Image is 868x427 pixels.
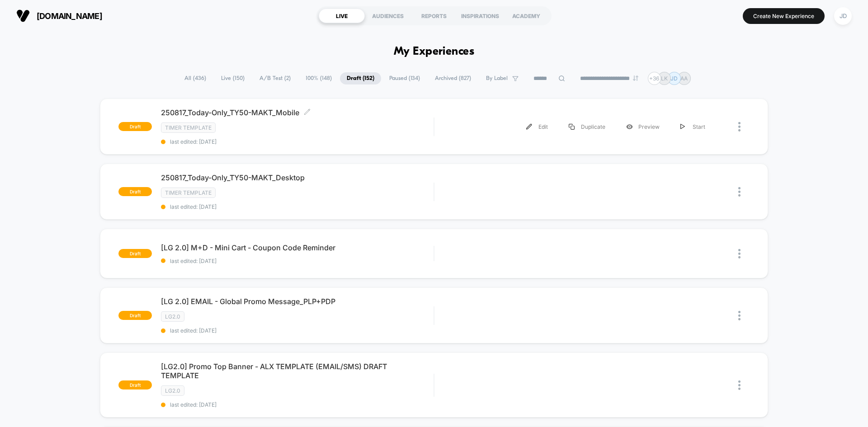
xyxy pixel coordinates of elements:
img: close [738,380,741,390]
div: Preview [616,117,670,137]
span: last edited: [DATE] [161,401,434,408]
button: JD [831,7,854,25]
span: timer template [161,188,216,198]
div: Start [670,117,716,137]
img: menu [680,124,685,130]
span: 250817_Today-Only_TY50-MAKT_Desktop [161,173,434,182]
div: Edit [516,117,558,137]
button: [DOMAIN_NAME] [14,9,105,23]
div: LIVE [319,9,365,23]
p: JD [670,75,678,82]
div: + 36 [648,72,661,85]
span: [DOMAIN_NAME] [37,11,102,21]
span: Draft ( 152 ) [340,72,381,84]
div: REPORTS [411,9,457,23]
div: JD [834,7,852,25]
span: draft [118,122,152,131]
span: Paused ( 134 ) [382,72,427,84]
span: last edited: [DATE] [161,327,434,334]
span: LG2.0 [161,311,184,322]
span: last edited: [DATE] [161,203,434,210]
span: draft [118,249,152,258]
img: close [738,249,741,258]
span: draft [118,380,152,389]
span: last edited: [DATE] [161,138,434,145]
span: timer template [161,122,216,133]
img: end [633,75,638,81]
img: close [738,311,741,320]
span: By Label [486,75,508,82]
h1: My Experiences [394,45,475,58]
img: Visually logo [16,9,30,23]
span: 100% ( 148 ) [299,72,339,84]
span: [LG2.0] Promo Top Banner - ALX TEMPLATE (EMAIL/SMS) DRAFT TEMPLATE [161,362,434,380]
span: [LG 2.0] EMAIL - Global Promo Message_PLP+PDP [161,297,434,306]
span: All ( 436 ) [178,72,213,84]
img: close [738,122,741,131]
img: menu [526,124,532,130]
span: Live ( 150 ) [214,72,251,84]
span: LG2.0 [161,385,184,396]
span: Archived ( 827 ) [428,72,478,84]
div: AUDIENCES [365,9,411,23]
p: LK [661,75,668,82]
span: last edited: [DATE] [161,258,434,264]
span: draft [118,311,152,320]
img: close [738,187,741,197]
div: ACADEMY [503,9,549,23]
span: draft [118,187,152,196]
button: Create New Experience [743,8,825,24]
div: INSPIRATIONS [457,9,503,23]
p: AA [680,75,688,82]
span: 250817_Today-Only_TY50-MAKT_Mobile [161,108,434,117]
img: menu [569,124,575,130]
span: [LG 2.0] M+D - Mini Cart - Coupon Code Reminder [161,243,434,252]
span: A/B Test ( 2 ) [253,72,297,84]
div: Duplicate [558,117,616,137]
